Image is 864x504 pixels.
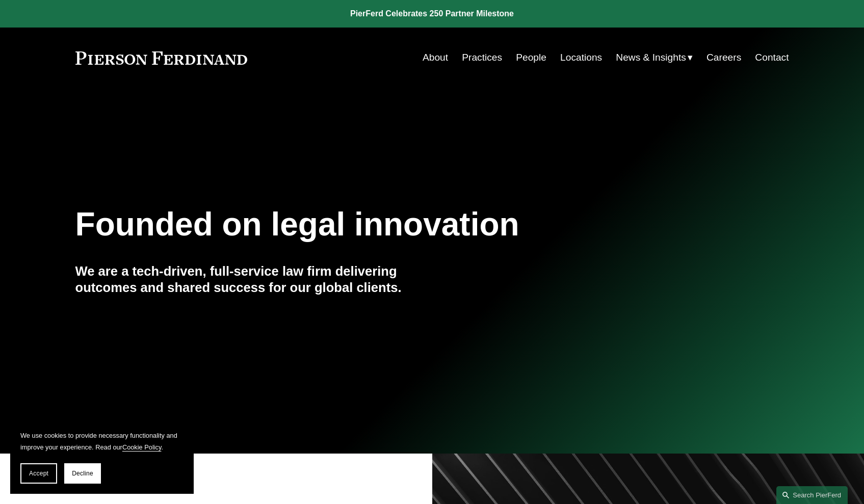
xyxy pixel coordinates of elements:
span: News & Insights [616,49,686,67]
a: Practices [462,48,502,67]
a: Contact [755,48,789,67]
span: Decline [72,470,93,477]
span: Accept [29,470,48,477]
a: People [516,48,546,67]
a: folder dropdown [616,48,693,67]
a: Search this site [776,486,848,504]
h4: We are a tech-driven, full-service law firm delivering outcomes and shared success for our global... [75,263,432,296]
section: Cookie banner [10,419,194,494]
a: About [423,48,448,67]
a: Locations [560,48,602,67]
button: Accept [20,463,57,484]
a: Careers [706,48,741,67]
a: Cookie Policy [122,443,162,451]
h1: Founded on legal innovation [75,206,670,243]
p: We use cookies to provide necessary functionality and improve your experience. Read our . [20,430,184,453]
button: Decline [64,463,101,484]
